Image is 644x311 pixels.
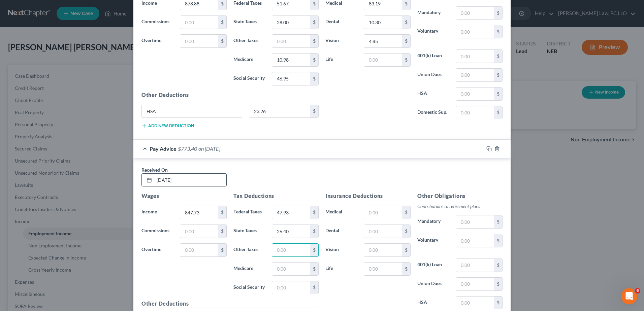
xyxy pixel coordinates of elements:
label: Medicare [230,262,268,276]
span: $773.40 [178,145,197,152]
div: $ [218,225,226,238]
div: $ [494,259,502,272]
div: $ [402,225,410,238]
div: $ [218,206,226,219]
div: $ [218,16,226,29]
div: $ [494,106,502,119]
input: 0.00 [272,225,310,238]
iframe: Intercom live chat [621,288,637,304]
div: $ [310,72,318,85]
div: $ [494,278,502,290]
label: Other Taxes [230,34,268,48]
label: Vision [322,243,360,257]
input: 0.00 [249,105,311,118]
input: 0.00 [364,54,402,66]
input: 0.00 [456,7,494,20]
button: Add new deduction [141,123,194,129]
label: Medicare [230,53,268,67]
label: Life [322,262,360,276]
h5: Wages [141,192,227,200]
div: $ [402,206,410,219]
label: Social Security [230,281,268,295]
input: 0.00 [272,244,310,256]
div: $ [402,16,410,29]
div: $ [310,35,318,47]
input: 0.00 [272,281,310,294]
label: Dental [322,224,360,238]
input: 0.00 [364,16,402,29]
input: 0.00 [180,16,218,29]
input: 0.00 [364,35,402,47]
label: Overtime [138,243,176,257]
input: 0.00 [456,297,494,309]
label: Union Dues [414,68,452,82]
input: 0.00 [456,259,494,272]
div: $ [494,297,502,309]
input: 0.00 [364,206,402,219]
input: 0.00 [180,225,218,238]
p: Contributions to retirement plans [417,203,503,210]
label: Medical [322,206,360,219]
label: State Taxes [230,15,268,29]
label: 401(k) Loan [414,258,452,272]
input: 0.00 [272,72,310,85]
span: on [DATE] [198,145,220,152]
label: Vision [322,34,360,48]
div: $ [494,50,502,63]
div: $ [402,263,410,275]
div: $ [494,69,502,81]
input: 0.00 [456,88,494,100]
label: Federal Taxes [230,206,268,219]
div: $ [402,54,410,66]
input: 0.00 [272,206,310,219]
span: Pay Advice [150,145,176,152]
input: 0.00 [272,54,310,66]
label: Domestic Sup. [414,106,452,119]
h5: Insurance Deductions [325,192,411,200]
div: $ [218,35,226,47]
label: Mandatory [414,215,452,229]
div: $ [310,105,318,118]
div: $ [494,88,502,100]
h5: Other Obligations [417,192,503,200]
label: Mandatory [414,6,452,20]
h5: Tax Deductions [233,192,319,200]
label: Social Security [230,72,268,85]
span: Received On [141,167,168,173]
input: 0.00 [456,25,494,38]
input: 0.00 [180,244,218,256]
label: HSA [414,87,452,101]
input: 0.00 [364,244,402,256]
input: Specify... [142,105,242,118]
div: $ [310,244,318,256]
input: 0.00 [364,225,402,238]
div: $ [494,7,502,20]
span: Income [141,209,157,214]
input: 0.00 [456,106,494,119]
label: Life [322,53,360,67]
span: 6 [635,288,640,293]
input: MM/DD/YYYY [154,174,226,186]
label: Voluntary [414,25,452,38]
input: 0.00 [456,69,494,81]
input: 0.00 [364,263,402,275]
div: $ [310,263,318,275]
input: 0.00 [272,263,310,275]
input: 0.00 [272,35,310,47]
h5: Other Deductions [141,300,319,308]
input: 0.00 [456,278,494,290]
input: 0.00 [180,35,218,47]
input: 0.00 [456,215,494,228]
label: Dental [322,15,360,29]
div: $ [310,16,318,29]
div: $ [494,25,502,38]
input: 0.00 [180,206,218,219]
label: Commissions [138,224,176,238]
label: Union Dues [414,277,452,291]
label: Voluntary [414,234,452,247]
input: 0.00 [456,50,494,63]
div: $ [310,54,318,66]
div: $ [494,215,502,228]
div: $ [402,244,410,256]
label: Other Taxes [230,243,268,257]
